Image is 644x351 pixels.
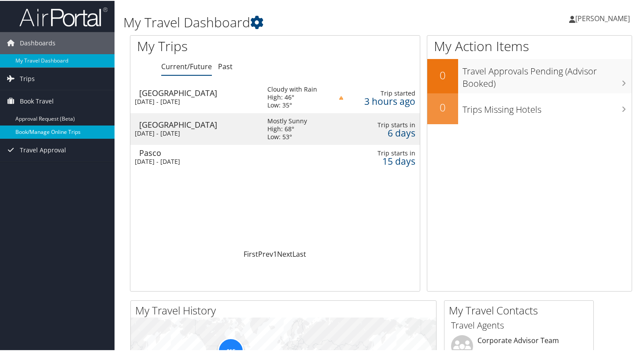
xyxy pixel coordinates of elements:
[267,124,307,132] div: High: 68°
[123,12,467,31] h1: My Travel Dashboard
[427,36,632,55] h1: My Action Items
[267,85,317,92] div: Cloudy with Rain
[575,13,630,22] span: [PERSON_NAME]
[273,248,277,258] a: 1
[161,61,212,70] a: Current/Future
[427,99,458,114] h2: 0
[277,248,292,258] a: Next
[449,302,593,317] h2: My Travel Contacts
[267,100,317,108] div: Low: 35°
[352,120,415,128] div: Trip starts in
[427,67,458,82] h2: 0
[463,98,632,115] h3: Trips Missing Hotels
[139,88,259,96] div: [GEOGRAPHIC_DATA]
[20,67,35,89] span: Trips
[339,95,343,99] img: alert-flat-solid-caution.png
[569,4,639,31] a: [PERSON_NAME]
[427,92,632,123] a: 0Trips Missing Hotels
[135,97,254,105] div: [DATE] - [DATE]
[139,148,259,156] div: Pasco
[352,96,415,104] div: 3 hours ago
[352,128,415,136] div: 6 days
[139,120,259,128] div: [GEOGRAPHIC_DATA]
[258,248,273,258] a: Prev
[20,31,56,53] span: Dashboards
[352,89,415,96] div: Trip started
[267,132,307,140] div: Low: 53°
[427,58,632,92] a: 0Travel Approvals Pending (Advisor Booked)
[218,61,233,70] a: Past
[19,6,107,26] img: airportal-logo.png
[135,129,254,137] div: [DATE] - [DATE]
[137,36,292,55] h1: My Trips
[292,248,306,258] a: Last
[244,248,258,258] a: First
[267,116,307,124] div: Mostly Sunny
[135,157,254,165] div: [DATE] - [DATE]
[352,156,415,164] div: 15 days
[267,92,317,100] div: High: 46°
[135,302,436,317] h2: My Travel History
[20,138,66,160] span: Travel Approval
[463,60,632,89] h3: Travel Approvals Pending (Advisor Booked)
[352,148,415,156] div: Trip starts in
[20,89,54,111] span: Book Travel
[451,318,587,331] h3: Travel Agents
